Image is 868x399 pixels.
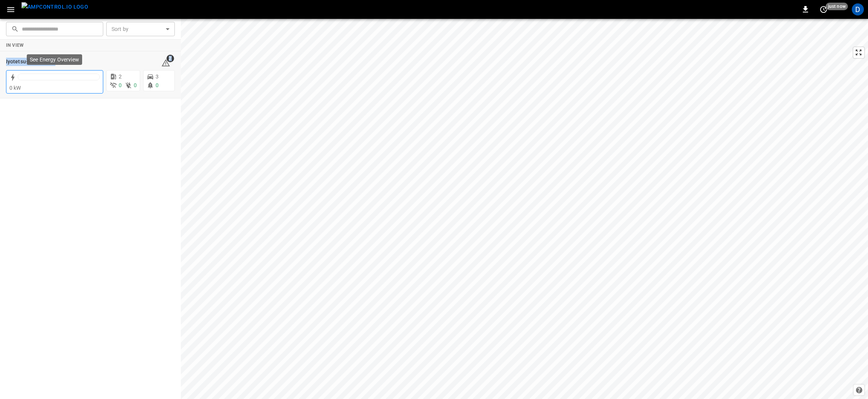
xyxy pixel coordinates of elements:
span: just now [826,3,848,10]
span: 0 [156,82,159,88]
span: 3 [156,74,159,80]
span: 0 [134,82,137,88]
span: 2 [167,55,174,62]
p: See Energy Overview [30,56,79,63]
strong: In View [6,43,24,48]
img: ampcontrol.io logo [21,2,88,12]
span: 2 [119,74,122,80]
canvas: Map [181,19,868,399]
span: 0 kW [9,85,21,91]
button: set refresh interval [818,3,830,15]
h6: Iyotetsu-Muromachi [6,58,55,66]
div: profile-icon [852,3,864,15]
span: 0 [119,82,122,88]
